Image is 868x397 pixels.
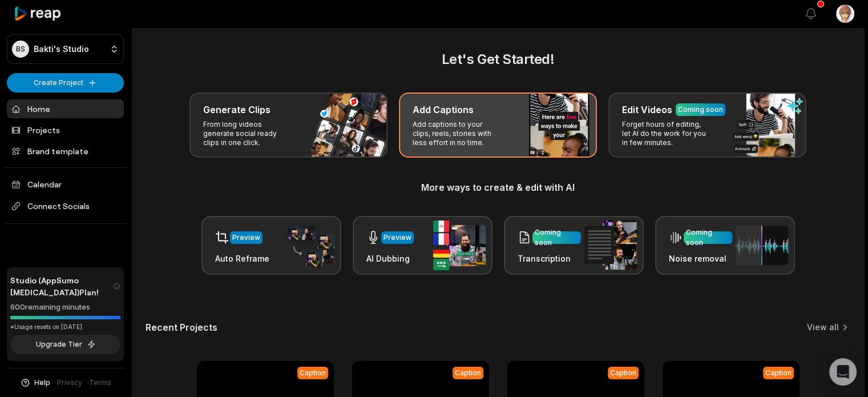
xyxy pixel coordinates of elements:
a: Calendar [7,175,124,194]
div: Preview [232,232,260,243]
span: Help [34,378,50,388]
button: Upgrade Tier [10,335,120,354]
p: From long videos generate social ready clips in one click. [203,120,292,147]
a: Brand template [7,142,124,161]
p: Bakti's Studio [34,44,89,54]
div: Coming soon [678,105,723,115]
img: noise_removal.png [736,226,788,265]
div: Coming soon [535,227,579,248]
p: Add captions to your clips, reels, stories with less effort in no time. [413,120,501,147]
h3: Add Captions [413,103,474,117]
h3: Transcription [518,252,581,264]
img: auto_reframe.png [282,223,334,268]
a: Projects [7,121,124,139]
img: ai_dubbing.png [433,220,486,270]
div: BS [12,41,29,58]
span: Studio (AppSumo [MEDICAL_DATA]) Plan! [10,274,113,298]
h2: Let's Get Started! [146,49,850,70]
span: Connect Socials [7,196,124,216]
div: 600 remaining minutes [10,302,120,313]
a: Terms [89,378,111,388]
img: transcription.png [584,220,637,270]
button: Help [20,378,50,388]
div: Preview [383,232,411,243]
a: View all [807,322,839,333]
h3: Auto Reframe [215,252,269,264]
h3: More ways to create & edit with AI [146,181,850,194]
h3: AI Dubbing [366,252,414,264]
p: Forget hours of editing, let AI do the work for you in few minutes. [622,120,710,147]
div: Coming soon [686,227,730,248]
a: Privacy [57,378,82,388]
h2: Recent Projects [146,322,217,333]
h3: Edit Videos [622,103,672,117]
div: *Usage resets on [DATE] [10,323,120,331]
a: Home [7,99,124,118]
button: Create Project [7,73,124,93]
div: Open Intercom Messenger [829,358,857,386]
h3: Generate Clips [203,103,271,117]
h3: Noise removal [669,252,732,264]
